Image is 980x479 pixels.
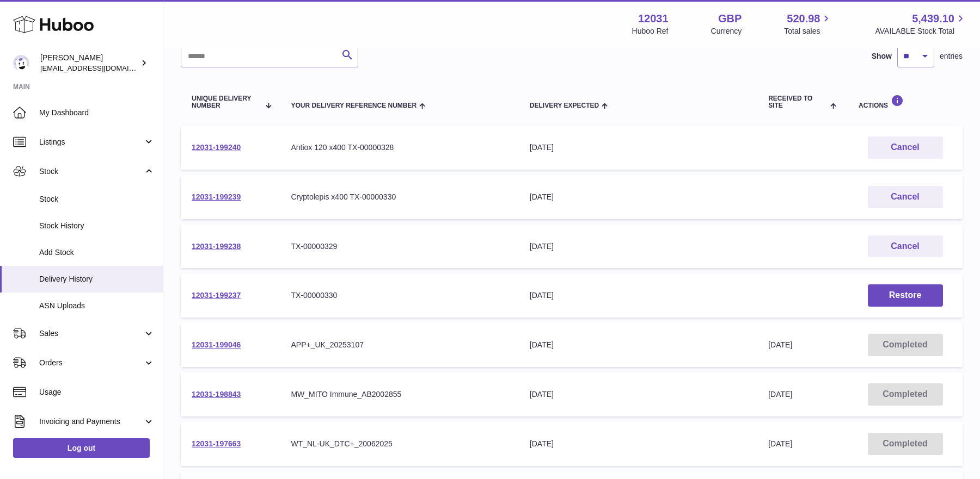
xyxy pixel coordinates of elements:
span: My Dashboard [39,108,155,118]
button: Restore [868,284,943,307]
span: Invoicing and Payments [39,416,143,427]
a: 12031-199237 [192,291,241,300]
a: 12031-199239 [192,192,241,201]
div: Antiox 120 x400 TX-00000328 [291,142,507,153]
a: 12031-198843 [192,390,241,399]
span: Stock History [39,221,155,231]
div: [DATE] [530,389,746,400]
span: Sales [39,328,143,339]
div: [DATE] [530,192,746,202]
div: Currency [711,26,742,36]
button: Cancel [868,136,943,159]
div: Huboo Ref [632,26,669,36]
strong: GBP [718,11,742,26]
a: 12031-199238 [192,242,241,251]
div: APP+_UK_20253107 [291,340,507,350]
span: entries [940,51,963,61]
div: TX-00000330 [291,290,507,301]
img: admin@makewellforyou.com [13,55,29,71]
a: 5,439.10 AVAILABLE Stock Total [875,11,967,36]
div: Cryptolepis x400 TX-00000330 [291,192,507,202]
button: Cancel [868,186,943,208]
strong: 12031 [638,11,669,26]
span: Delivery History [39,274,155,284]
span: [DATE] [768,390,792,399]
div: [DATE] [530,290,746,301]
a: 520.98 Total sales [784,11,832,36]
span: Unique Delivery Number [192,95,260,109]
a: 12031-197663 [192,439,241,448]
span: Stock [39,166,143,177]
button: Cancel [868,235,943,258]
span: Received to Site [768,95,828,109]
span: Your Delivery Reference Number [291,102,416,109]
span: 5,439.10 [912,11,954,26]
span: [DATE] [768,340,792,349]
span: Orders [39,358,143,368]
div: TX-00000329 [291,241,507,252]
div: [DATE] [530,241,746,252]
span: Total sales [784,26,832,36]
div: [PERSON_NAME] [40,53,138,73]
span: Add Stock [39,247,155,258]
div: [DATE] [530,142,746,153]
span: 520.98 [787,11,820,26]
span: [EMAIL_ADDRESS][DOMAIN_NAME] [40,64,160,72]
span: Stock [39,194,155,204]
span: Usage [39,387,155,397]
div: Actions [859,95,952,109]
span: ASN Uploads [39,301,155,311]
div: WT_NL-UK_DTC+_20062025 [291,439,507,449]
span: Delivery Expected [530,102,599,109]
div: MW_MITO Immune_AB2002855 [291,389,507,400]
span: Listings [39,137,143,147]
a: 12031-199046 [192,340,241,349]
a: 12031-199240 [192,143,241,152]
span: AVAILABLE Stock Total [875,26,967,36]
span: [DATE] [768,439,792,448]
div: [DATE] [530,340,746,350]
label: Show [872,51,892,61]
a: Log out [13,438,150,458]
div: [DATE] [530,439,746,449]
